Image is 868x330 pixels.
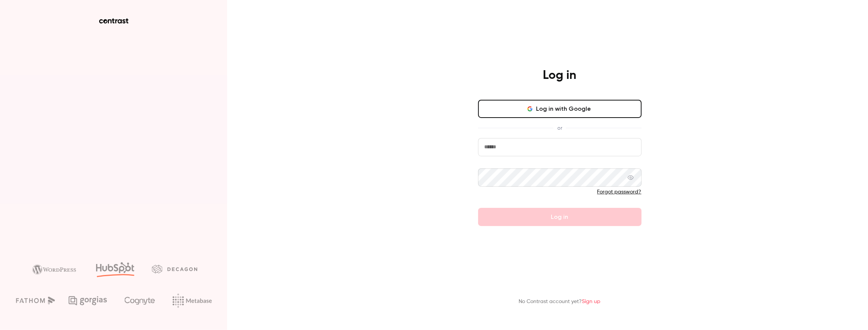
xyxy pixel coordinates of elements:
a: Forgot password? [597,189,642,195]
a: Sign up [582,299,601,304]
button: Log in with Google [478,100,642,118]
p: No Contrast account yet? [519,298,601,306]
img: decagon [152,265,197,273]
h4: Log in [543,68,577,83]
span: or [553,124,566,132]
